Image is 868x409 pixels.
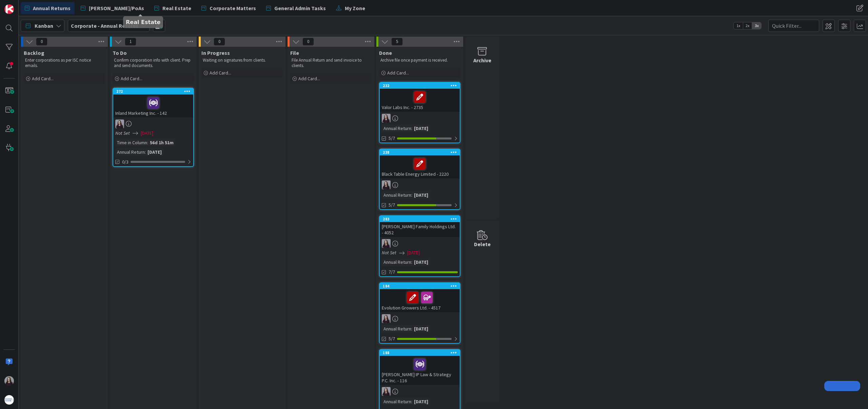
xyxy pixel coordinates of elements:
[162,4,191,12] span: Real Estate
[382,387,391,396] img: BC
[210,70,231,76] span: Add Card...
[147,139,148,146] span: :
[391,38,403,46] span: 5
[141,130,153,137] span: [DATE]
[382,125,411,132] div: Annual Return
[382,180,391,189] img: BC
[113,49,127,56] span: To Do
[4,4,14,14] img: Visit kanbanzone.com
[743,22,752,29] span: 2x
[380,239,460,248] div: BC
[380,350,460,356] div: 188
[292,58,370,69] p: File Annual Return and send invoice to clients.
[380,283,460,289] div: 184
[382,250,396,256] i: Not Set
[115,139,147,146] div: Time in Column
[380,155,460,178] div: Black Table Energy Limited - 2220
[382,258,411,266] div: Annual Return
[380,387,460,396] div: BC
[21,2,75,14] a: Annual Returns
[121,76,142,82] span: Add Card...
[389,335,395,342] span: 5/7
[122,158,129,166] span: 0/3
[380,356,460,385] div: [PERSON_NAME] IP Law & Strategy P.C. Inc. - 116
[380,58,459,63] p: Archive file once payment is received.
[274,4,326,12] span: General Admin Tasks
[380,180,460,189] div: BC
[768,20,819,32] input: Quick Filter...
[379,49,392,56] span: Done
[382,191,411,199] div: Annual Return
[115,130,130,136] i: Not Set
[383,284,460,288] div: 184
[380,314,460,323] div: BC
[412,258,430,266] div: [DATE]
[150,2,195,14] a: Real Estate
[125,38,136,46] span: 1
[380,89,460,112] div: Valor Labs Inc. - 2735
[411,125,412,132] span: :
[210,4,256,12] span: Corporate Matters
[113,88,194,167] a: 272Inland Marketing Inc. - 142BCNot Set[DATE]Time in Column:56d 1h 51mAnnual Return:[DATE]0/3
[379,82,460,143] a: 232Valor Labs Inc. - 2735BCAnnual Return:[DATE]5/7
[380,149,460,178] div: 238Black Table Energy Limited - 2220
[24,49,44,56] span: Backlog
[383,217,460,221] div: 283
[126,19,160,25] h5: Real Estate
[389,268,395,276] span: 7/7
[387,70,409,76] span: Add Card...
[379,215,460,277] a: 283[PERSON_NAME] Family Holdings Ltd. - 4052BCNot Set[DATE]Annual Return:[DATE]7/7
[214,38,225,46] span: 0
[115,120,124,128] img: BC
[473,56,491,64] div: Archive
[383,350,460,355] div: 188
[411,258,412,266] span: :
[290,49,299,56] span: File
[382,114,391,123] img: BC
[752,22,761,29] span: 3x
[734,22,743,29] span: 1x
[380,350,460,385] div: 188[PERSON_NAME] IP Law & Strategy P.C. Inc. - 116
[382,239,391,248] img: BC
[262,2,330,14] a: General Admin Tasks
[389,201,395,209] span: 5/7
[379,282,460,344] a: 184Evolution Growers Ltd. - 4517BCAnnual Return:[DATE]5/7
[382,325,411,332] div: Annual Return
[380,216,460,237] div: 283[PERSON_NAME] Family Holdings Ltd. - 4052
[113,94,193,117] div: Inland Marketing Inc. - 142
[146,148,163,156] div: [DATE]
[412,191,430,199] div: [DATE]
[116,89,193,94] div: 272
[89,4,144,12] span: [PERSON_NAME]/PoAs
[411,325,412,332] span: :
[113,120,193,128] div: BC
[383,83,460,88] div: 232
[114,58,193,69] p: Confirm corporation info with client. Prep and send documents.
[148,139,175,146] div: 56d 1h 51m
[380,222,460,237] div: [PERSON_NAME] Family Holdings Ltd. - 4052
[77,2,148,14] a: [PERSON_NAME]/PoAs
[203,58,281,63] p: Waiting on signatures from clients.
[4,395,14,405] img: avatar
[113,88,193,94] div: 272
[113,88,193,117] div: 272Inland Marketing Inc. - 142
[380,289,460,312] div: Evolution Growers Ltd. - 4517
[345,4,365,12] span: My Zone
[380,149,460,155] div: 238
[411,398,412,405] span: :
[380,83,460,89] div: 232
[382,398,411,405] div: Annual Return
[380,283,460,312] div: 184Evolution Growers Ltd. - 4517
[383,150,460,155] div: 238
[298,76,320,82] span: Add Card...
[32,76,54,82] span: Add Card...
[197,2,260,14] a: Corporate Matters
[412,398,430,405] div: [DATE]
[382,314,391,323] img: BC
[4,376,14,386] img: BC
[380,114,460,123] div: BC
[332,2,369,14] a: My Zone
[412,125,430,132] div: [DATE]
[380,83,460,112] div: 232Valor Labs Inc. - 2735
[35,22,53,30] span: Kanban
